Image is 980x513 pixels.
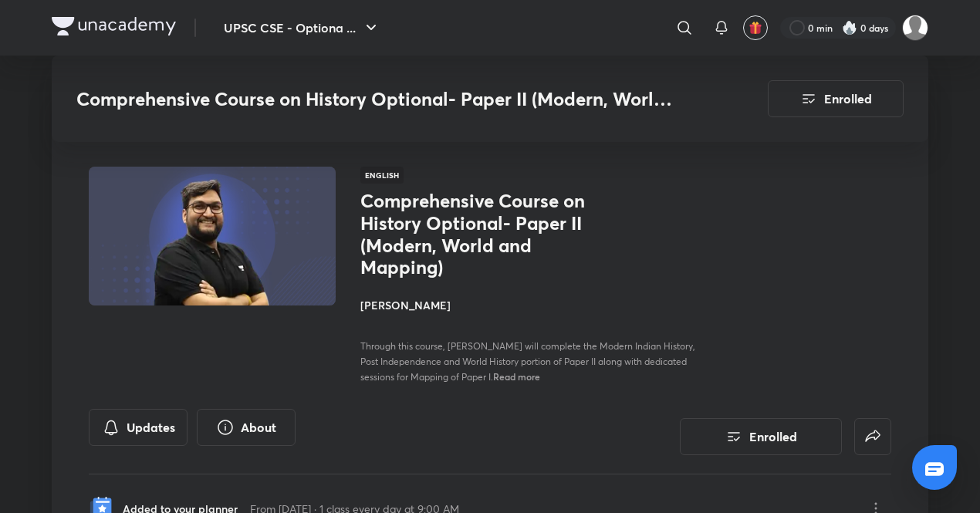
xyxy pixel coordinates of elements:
[360,297,706,313] h4: [PERSON_NAME]
[749,21,762,35] img: avatar
[215,12,390,43] button: UPSC CSE - Optiona ...
[52,17,176,35] img: Company Logo
[197,409,296,446] button: About
[52,17,176,39] a: Company Logo
[493,370,540,383] span: Read more
[768,80,904,117] button: Enrolled
[842,20,857,35] img: streak
[743,15,768,40] button: avatar
[854,418,891,455] button: false
[89,409,188,446] button: Updates
[360,190,613,278] h1: Comprehensive Course on History Optional- Paper II (Modern, World and Mapping)
[902,15,928,41] img: Gaurav Chauhan
[360,340,695,383] span: Through this course, [PERSON_NAME] will complete the Modern Indian History, Post Independence and...
[76,88,681,110] h3: Comprehensive Course on History Optional- Paper II (Modern, World and Mapping)
[360,167,404,184] span: English
[680,418,842,455] button: Enrolled
[86,165,338,307] img: Thumbnail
